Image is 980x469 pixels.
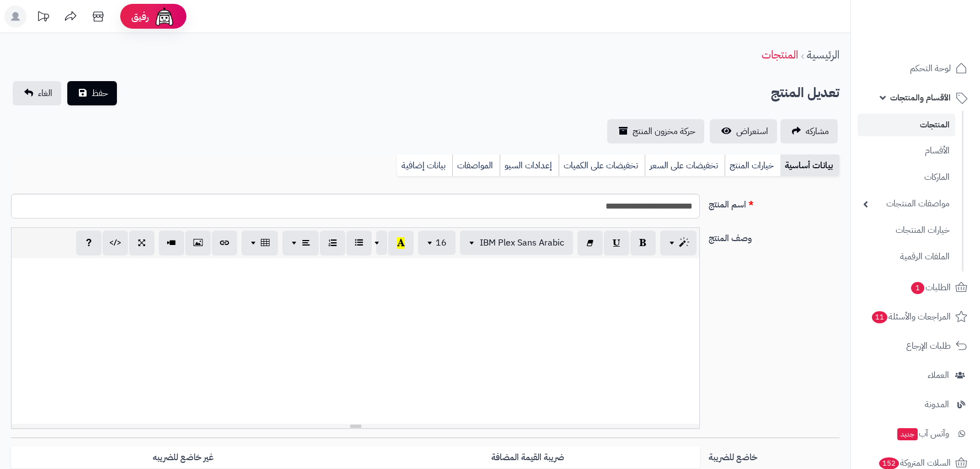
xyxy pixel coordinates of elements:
[780,154,839,177] a: بيانات أساسية
[858,218,955,242] a: خيارات المنتجات
[910,280,951,295] span: الطلبات
[736,125,768,138] span: استعراض
[858,166,955,189] a: الماركات
[633,125,695,138] span: حركة مخزون المنتج
[645,154,725,177] a: تخفيضات على السعر
[710,119,777,143] a: استعراض
[67,81,117,105] button: حفظ
[897,428,918,440] span: جديد
[397,154,452,177] a: بيانات إضافية
[500,154,559,177] a: إعدادات السيو
[858,303,973,330] a: المراجعات والأسئلة11
[928,367,949,383] span: العملاء
[858,245,955,269] a: الملفات الرقمية
[704,194,844,211] label: اسم المنتج
[38,87,52,100] span: الغاء
[29,6,57,30] a: تحديثات المنصة
[858,274,973,301] a: الطلبات1
[131,10,149,23] span: رفيق
[153,6,175,28] img: ai-face.png
[725,154,780,177] a: خيارات المنتج
[910,61,951,76] span: لوحة التحكم
[356,446,700,469] label: ضريبة القيمة المضافة
[905,30,970,53] img: logo-2.png
[436,236,447,249] span: 16
[807,46,839,63] a: الرئيسية
[858,192,955,216] a: مواصفات المنتجات
[858,55,973,82] a: لوحة التحكم
[858,420,973,447] a: وآتس آبجديد
[418,231,456,255] button: 16
[92,87,108,100] span: حفظ
[858,114,955,136] a: المنتجات
[452,154,500,177] a: المواصفات
[858,391,973,418] a: المدونة
[925,397,949,412] span: المدونة
[13,81,61,105] a: الغاء
[911,282,924,294] span: 1
[858,333,973,359] a: طلبات الإرجاع
[11,446,355,469] label: غير خاضع للضريبه
[480,236,564,249] span: IBM Plex Sans Arabic
[762,46,798,63] a: المنتجات
[890,90,951,105] span: الأقسام والمنتجات
[704,227,844,245] label: وصف المنتج
[704,446,844,464] label: خاضع للضريبة
[607,119,704,143] a: حركة مخزون المنتج
[771,82,839,104] h2: تعديل المنتج
[460,231,573,255] button: IBM Plex Sans Arabic
[858,139,955,163] a: الأقسام
[872,311,887,323] span: 11
[806,125,829,138] span: مشاركه
[871,309,951,324] span: المراجعات والأسئلة
[780,119,838,143] a: مشاركه
[559,154,645,177] a: تخفيضات على الكميات
[858,362,973,388] a: العملاء
[896,426,949,441] span: وآتس آب
[906,338,951,354] span: طلبات الإرجاع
